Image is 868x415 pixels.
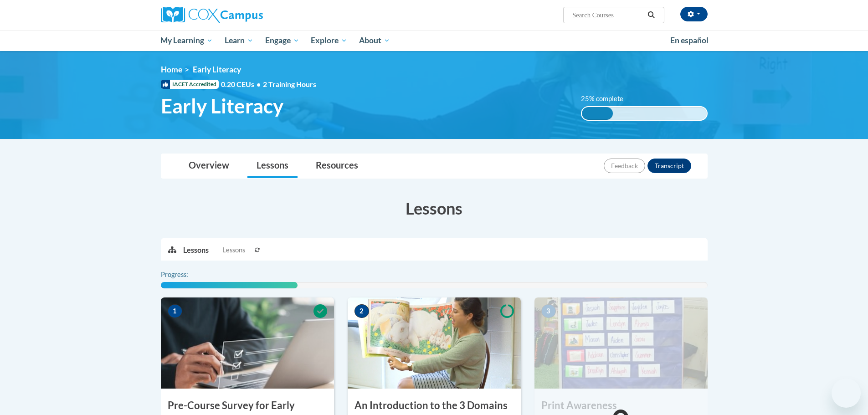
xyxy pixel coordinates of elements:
[168,304,182,318] span: 1
[348,297,521,389] img: Course Image
[680,7,708,21] button: Account Settings
[147,30,721,51] div: Main menu
[311,35,347,46] span: Explore
[180,154,238,178] a: Overview
[359,35,390,46] span: About
[534,399,708,413] h3: Print Awareness
[193,65,241,74] span: Early Literacy
[265,35,299,46] span: Engage
[161,7,334,23] a: Cox Campus
[259,30,305,51] a: Engage
[225,35,253,46] span: Learn
[307,154,367,178] a: Resources
[263,80,316,88] span: 2 Training Hours
[161,270,213,280] label: Progress:
[581,94,633,104] label: 25% complete
[160,35,213,46] span: My Learning
[644,10,658,20] button: Search
[257,80,261,88] span: •
[354,304,369,318] span: 2
[664,31,714,50] a: En español
[647,159,691,173] button: Transcript
[161,80,219,89] span: IACET Accredited
[247,154,298,178] a: Lessons
[219,30,259,51] a: Learn
[155,30,219,51] a: My Learning
[582,107,613,120] div: 25% complete
[161,197,708,220] h3: Lessons
[161,65,182,74] a: Home
[534,297,708,389] img: Course Image
[161,297,334,389] img: Course Image
[183,245,209,255] p: Lessons
[670,36,709,45] span: En español
[221,79,263,89] span: 0.20 CEUs
[161,7,263,23] img: Cox Campus
[353,30,396,51] a: About
[541,304,556,318] span: 3
[832,379,861,408] iframe: Button to launch messaging window
[222,245,245,255] span: Lessons
[161,94,283,118] span: Early Literacy
[604,159,645,173] button: Feedback
[571,10,644,20] input: Search Courses
[305,30,353,51] a: Explore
